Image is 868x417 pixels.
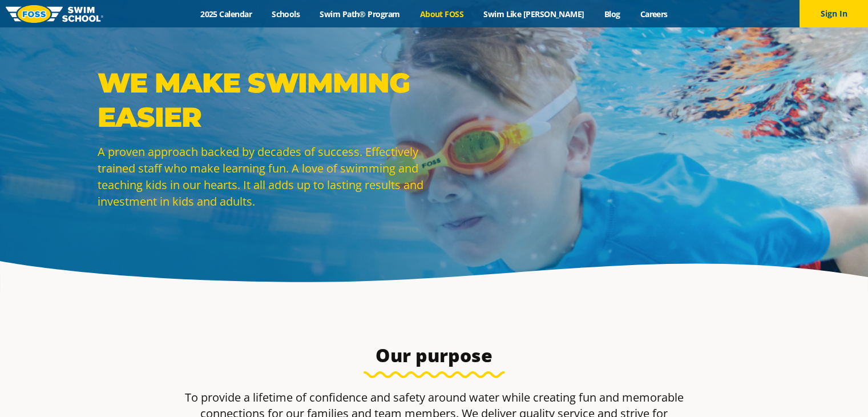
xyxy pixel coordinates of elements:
[262,9,310,19] a: Schools
[310,9,410,19] a: Swim Path® Program
[410,9,474,19] a: About FOSS
[630,9,677,19] a: Careers
[191,9,262,19] a: 2025 Calendar
[98,143,429,210] p: A proven approach backed by decades of success. Effectively trained staff who make learning fun. ...
[6,5,103,23] img: FOSS Swim School Logo
[165,344,704,367] h3: Our purpose
[594,9,630,19] a: Blog
[98,66,429,134] p: WE MAKE SWIMMING EASIER
[474,9,595,19] a: Swim Like [PERSON_NAME]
